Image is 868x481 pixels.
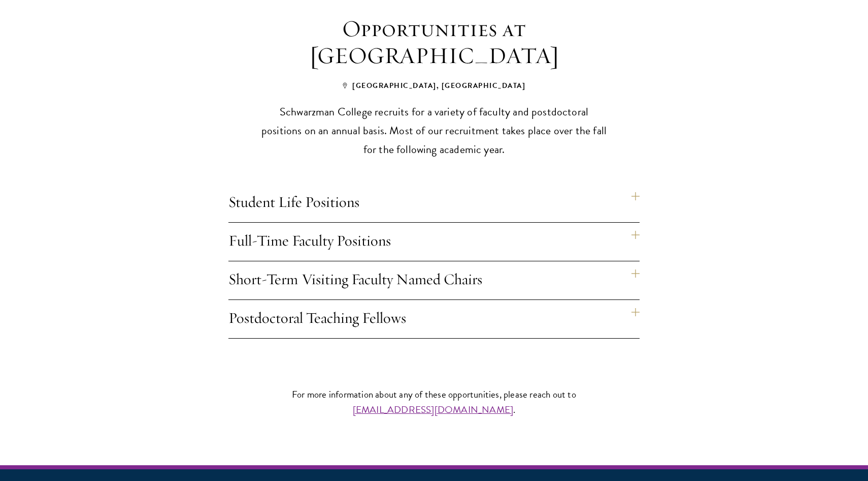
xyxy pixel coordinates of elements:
[353,402,514,417] a: [EMAIL_ADDRESS][DOMAIN_NAME]
[160,387,708,416] p: For more information about any of these opportunities, please reach out to .
[343,80,525,91] span: [GEOGRAPHIC_DATA], [GEOGRAPHIC_DATA]
[228,184,640,222] h4: Student Life Positions
[246,15,622,69] h3: Opportunities at [GEOGRAPHIC_DATA]
[228,261,640,299] h4: Short-Term Visiting Faculty Named Chairs
[228,300,640,338] h4: Postdoctoral Teaching Fellows
[259,102,609,159] p: Schwarzman College recruits for a variety of faculty and postdoctoral positions on an annual basi...
[228,223,640,261] h4: Full-Time Faculty Positions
